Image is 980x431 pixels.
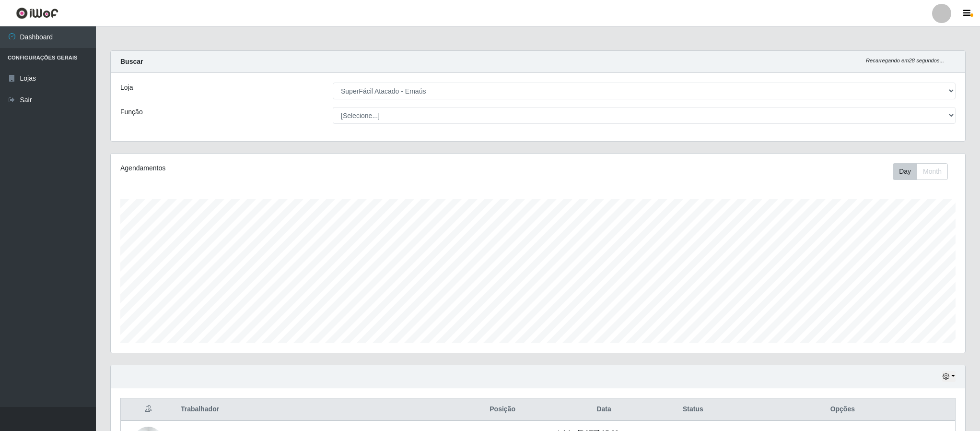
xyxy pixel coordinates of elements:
label: Função [120,107,143,117]
i: Recarregando em 28 segundos... [866,58,944,63]
div: First group [893,163,948,180]
th: Posição [453,398,552,421]
div: Toolbar with button groups [893,163,956,180]
th: Trabalhador [175,398,453,421]
th: Opções [730,398,956,421]
div: Agendamentos [120,163,460,173]
button: Day [893,163,917,180]
th: Status [656,398,730,421]
th: Data [552,398,656,421]
img: CoreUI Logo [16,7,58,19]
label: Loja [120,83,133,93]
strong: Buscar [120,58,143,65]
button: Month [917,163,948,180]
